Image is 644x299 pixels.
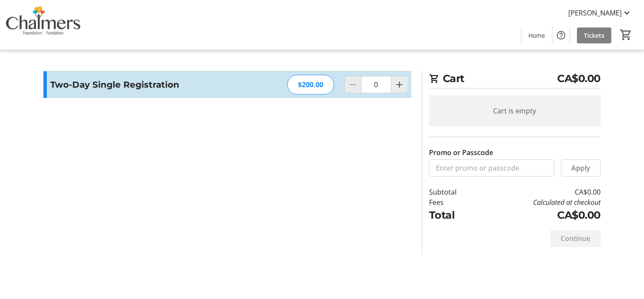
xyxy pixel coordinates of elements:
input: Two-Day Single Registration Quantity [361,76,391,93]
td: Total [429,207,479,223]
a: Home [521,27,552,43]
td: Calculated at checkout [479,197,601,207]
span: Tickets [584,31,604,40]
button: Increment by one [391,76,408,93]
div: Cart is empty [429,95,601,126]
label: Promo or Passcode [429,147,493,158]
button: [PERSON_NAME] [561,6,639,20]
input: Enter promo or passcode [429,159,554,177]
h2: Cart [429,71,601,88]
span: [PERSON_NAME] [568,8,622,18]
button: Help [552,27,570,44]
span: Home [528,31,545,40]
span: Apply [571,163,590,173]
td: CA$0.00 [479,207,601,223]
td: Fees [429,197,479,207]
button: Cart [618,27,634,43]
button: Apply [561,159,601,177]
span: CA$0.00 [558,71,601,86]
td: CA$0.00 [479,187,601,197]
img: Chalmers Foundation's Logo [5,3,82,46]
a: Tickets [577,27,611,43]
div: $200.00 [287,75,334,95]
h3: Two-Day Single Registration [50,78,238,91]
td: Subtotal [429,187,479,197]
